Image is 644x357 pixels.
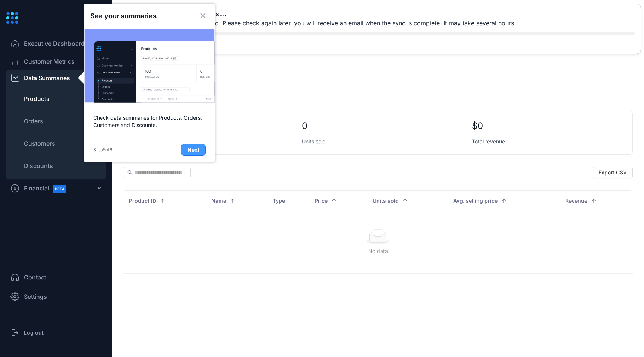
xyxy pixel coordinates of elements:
[24,292,47,301] span: Settings
[565,197,587,205] span: Revenue
[90,11,157,21] h3: See your summaries
[187,146,199,154] span: Next
[559,190,633,211] th: Revenue
[302,138,326,145] span: Units sold
[24,39,85,48] span: Executive Dashboard
[367,190,447,211] th: Units sold
[211,197,226,205] span: Name
[267,190,309,211] th: Type
[472,138,505,145] span: Total revenue
[599,168,627,177] span: Export CSV
[302,120,307,132] div: 0
[93,145,112,154] span: Step 5 of 6
[132,247,624,255] div: No data
[24,57,75,66] span: Customer Metrics
[24,139,55,148] span: Customers
[205,190,267,211] th: Name
[24,117,43,126] span: Orders
[309,190,367,211] th: Price
[453,197,498,205] span: Avg. selling price
[24,329,44,337] h3: Log out
[373,197,399,205] span: Units sold
[24,73,70,82] div: Data Summaries
[24,94,50,103] span: Products
[315,197,328,205] span: Price
[447,190,559,211] th: Avg. selling price
[181,144,206,156] button: Next
[123,190,205,211] th: Product ID
[53,185,66,193] span: BETA
[24,161,53,170] span: Discounts
[24,180,73,197] span: Financial
[24,273,46,282] span: Contact
[127,170,133,175] span: search
[84,105,215,138] p: Check data summaries for Products, Orders, Customers and Discounts.
[593,167,633,178] button: Export CSV
[129,197,156,205] span: Product ID
[472,120,483,132] div: $0
[197,10,209,22] button: Close
[132,19,516,27] div: Partial data currently displayed. Please check again later, you will receive an email when the sy...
